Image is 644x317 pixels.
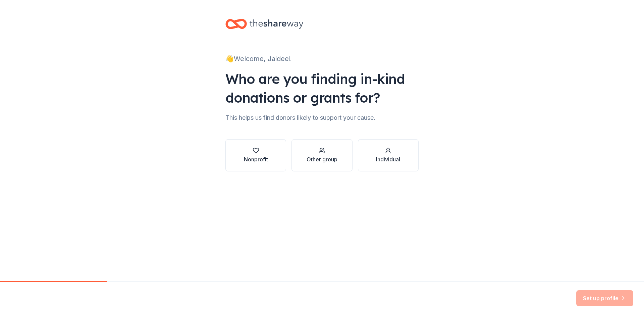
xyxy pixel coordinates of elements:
button: Nonprofit [225,139,286,171]
div: This helps us find donors likely to support your cause. [225,112,419,123]
button: Individual [358,139,419,171]
div: 👋 Welcome, Jaidee! [225,53,419,64]
div: Individual [376,155,400,163]
div: Other group [307,155,337,163]
div: Nonprofit [244,155,268,163]
div: Who are you finding in-kind donations or grants for? [225,69,419,107]
button: Other group [291,139,352,171]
